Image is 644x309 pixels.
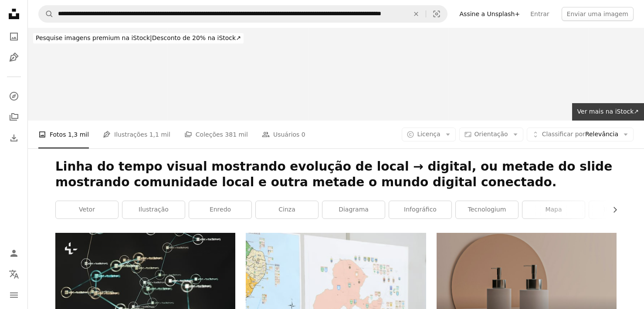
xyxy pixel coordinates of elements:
[36,34,152,41] span: Pesquise imagens premium na iStock |
[5,108,23,126] a: Coleções
[5,87,23,105] a: Explorar
[522,201,585,218] a: mapa
[322,201,385,218] a: diagrama
[5,129,23,147] a: Histórico de downloads
[417,131,440,138] span: Licença
[525,7,554,21] a: Entrar
[184,121,248,148] a: Coleções 381 mil
[5,286,23,304] button: Menu
[5,28,23,45] a: Fotos
[459,128,523,141] button: Orientação
[55,293,235,301] a: Rede de círculos e linhas conectadas.
[56,201,118,218] a: vetor
[189,201,251,218] a: enredo
[256,201,318,218] a: cinza
[542,130,618,139] span: Relevância
[407,6,426,22] button: Limpar
[262,121,305,148] a: Usuários 0
[55,159,617,190] h1: Linha do tempo visual mostrando evolução de local → digital, ou metade do slide mostrando comunid...
[103,121,170,148] a: Ilustrações 1,1 mil
[607,201,617,218] button: rolar lista para a direita
[456,201,518,218] a: Tecnologium
[5,245,23,262] a: Entrar / Cadastrar-se
[36,34,241,41] span: Desconto de 20% na iStock ↗
[527,128,634,141] button: Classificar porRelevância
[38,5,447,23] form: Pesquise conteúdo visual em todo o site
[5,265,23,283] button: Idioma
[122,201,185,218] a: ilustração
[225,130,248,139] span: 381 mil
[302,130,305,139] span: 0
[5,49,23,66] a: Ilustrações
[572,103,644,121] a: Ver mais na iStock↗
[542,131,585,138] span: Classificar por
[39,6,54,22] button: Pesquise na Unsplash
[562,7,634,21] button: Enviar uma imagem
[426,6,447,22] button: Pesquisa visual
[28,28,249,49] a: Pesquise imagens premium na iStock|Desconto de 20% na iStock↗
[149,130,170,139] span: 1,1 mil
[454,7,525,21] a: Assine a Unsplash+
[389,201,451,218] a: infográfico
[475,131,508,138] span: Orientação
[402,128,455,141] button: Licença
[577,108,639,115] span: Ver mais na iStock ↗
